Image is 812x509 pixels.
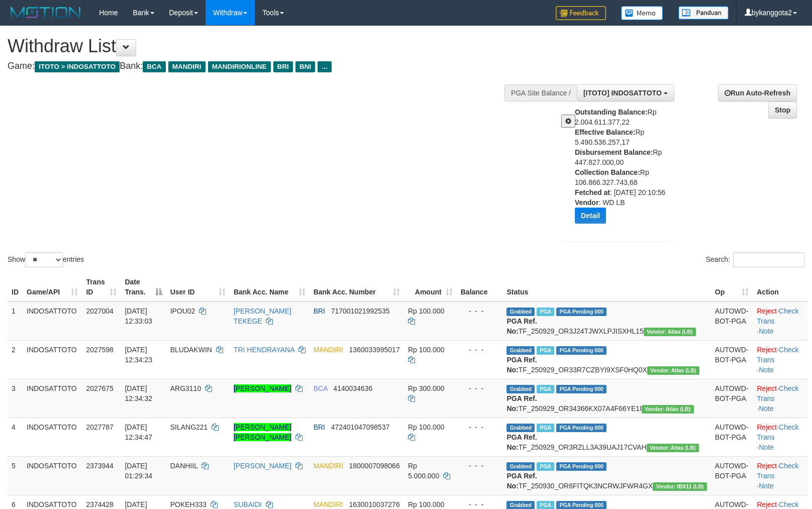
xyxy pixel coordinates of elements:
[125,307,152,325] span: [DATE] 12:33:03
[753,301,807,341] td: · ·
[575,208,606,224] button: Detail
[408,423,444,431] span: Rp 100.000
[461,345,499,355] div: - - -
[25,252,63,267] select: Showentries
[711,273,753,301] th: Op: activate to sort column ascending
[757,346,777,354] a: Reject
[125,462,152,480] span: [DATE] 01:29:34
[170,500,207,508] span: POKEH333
[86,500,114,508] span: 2374428
[502,456,710,495] td: TF_250930_OR6FITQK3NCRWJFWR4GX
[8,5,84,20] img: MOTION_logo.png
[759,327,774,335] a: Note
[314,346,343,354] span: MANDIRI
[234,500,262,508] a: SUBAIDI
[759,482,774,490] a: Note
[125,423,152,441] span: [DATE] 12:34:47
[349,500,399,508] span: Copy 1630010037276 to clipboard
[711,340,753,379] td: AUTOWD-BOT-PGA
[642,405,694,414] span: Vendor URL: https://dashboard.q2checkout.com/secure
[125,346,152,364] span: [DATE] 12:34:23
[408,384,444,392] span: Rp 300.000
[234,462,291,470] a: [PERSON_NAME]
[753,456,807,495] td: · ·
[757,346,798,364] a: Check Trans
[23,273,82,301] th: Game/API: activate to sort column ascending
[556,385,606,393] span: PGA Pending
[170,423,208,431] span: SILANG221
[706,252,804,267] label: Search:
[461,461,499,471] div: - - -
[506,356,537,374] b: PGA Ref. No:
[502,273,710,301] th: Status
[170,307,195,315] span: IPOU02
[8,273,23,301] th: ID
[583,89,662,97] span: [ITOTO] INDOSATTOTO
[504,84,577,101] div: PGA Site Balance /
[8,61,531,71] h4: Game: Bank:
[556,462,606,471] span: PGA Pending
[408,500,444,508] span: Rp 100.000
[757,500,777,508] a: Reject
[8,379,23,418] td: 3
[408,462,439,480] span: Rp 5.000.000
[757,462,777,470] a: Reject
[757,423,798,441] a: Check Trans
[757,307,798,325] a: Check Trans
[575,168,640,176] b: Collection Balance:
[318,61,331,72] span: ...
[86,307,114,315] span: 2027004
[711,418,753,456] td: AUTOWD-BOT-PGA
[82,273,121,301] th: Trans ID: activate to sort column ascending
[86,384,114,392] span: 2027675
[575,148,653,156] b: Disbursement Balance:
[506,346,535,355] span: Grabbed
[8,340,23,379] td: 2
[234,384,291,392] a: [PERSON_NAME]
[170,384,201,392] span: ARG3110
[170,462,198,470] span: DANHIIL
[314,307,325,315] span: BRI
[733,252,804,267] input: Search:
[757,462,798,480] a: Check Trans
[575,128,636,136] b: Effective Balance:
[575,107,679,231] div: Rp 2.004.611.377,22 Rp 5.490.536.257,17 Rp 447.827.000,00 Rp 106.866.327.743,68 : [DATE] 20:10:56...
[711,379,753,418] td: AUTOWD-BOT-PGA
[8,418,23,456] td: 4
[506,385,535,393] span: Grabbed
[331,307,390,315] span: Copy 717001021992535 to clipboard
[556,6,606,20] img: Feedback.jpg
[556,346,606,355] span: PGA Pending
[408,346,444,354] span: Rp 100.000
[502,340,710,379] td: TF_250929_OR33R7CZBYI9XSF0HQ0X
[537,385,554,393] span: Marked by bykanggota2
[8,252,84,267] label: Show entries
[575,198,598,207] b: Vendor
[234,423,291,441] a: [PERSON_NAME] [PERSON_NAME]
[556,424,606,432] span: PGA Pending
[577,84,674,101] button: [ITOTO] INDOSATTOTO
[166,273,230,301] th: User ID: activate to sort column ascending
[537,308,554,316] span: Marked by bykanggota2
[461,422,499,432] div: - - -
[506,317,537,335] b: PGA Ref. No:
[314,384,328,392] span: BCA
[506,433,537,451] b: PGA Ref. No:
[647,444,699,452] span: Vendor URL: https://dashboard.q2checkout.com/secure
[647,366,699,375] span: Vendor URL: https://dashboard.q2checkout.com/secure
[678,6,729,20] img: panduan.png
[556,308,606,316] span: PGA Pending
[461,383,499,393] div: - - -
[8,36,531,56] h1: Withdraw List
[125,384,152,402] span: [DATE] 12:34:32
[461,306,499,316] div: - - -
[506,462,535,471] span: Grabbed
[753,418,807,456] td: · ·
[502,301,710,341] td: TF_250929_OR3J24TJWXLPJISXHL15
[23,379,82,418] td: INDOSATTOTO
[644,328,696,336] span: Vendor URL: https://dashboard.q2checkout.com/secure
[23,456,82,495] td: INDOSATTOTO
[653,482,707,491] span: Vendor URL: https://dashboard.q2checkout.com/secure
[143,61,165,72] span: BCA
[23,301,82,341] td: INDOSATTOTO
